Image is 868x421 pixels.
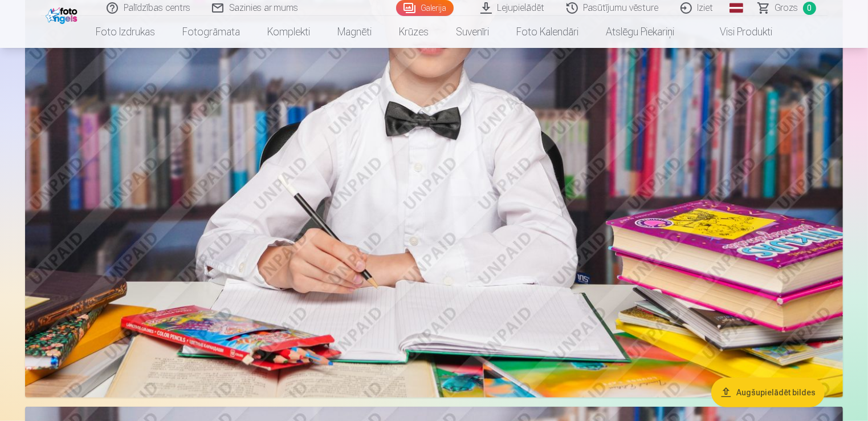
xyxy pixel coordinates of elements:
[592,16,688,48] a: Atslēgu piekariņi
[688,16,786,48] a: Visi produkti
[46,5,80,24] img: /fa1
[711,378,825,407] button: Augšupielādēt bildes
[503,16,592,48] a: Foto kalendāri
[254,16,324,48] a: Komplekti
[82,16,169,48] a: Foto izdrukas
[442,16,503,48] a: Suvenīri
[169,16,254,48] a: Fotogrāmata
[803,2,816,15] span: 0
[324,16,385,48] a: Magnēti
[385,16,442,48] a: Krūzes
[775,1,798,15] span: Grozs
